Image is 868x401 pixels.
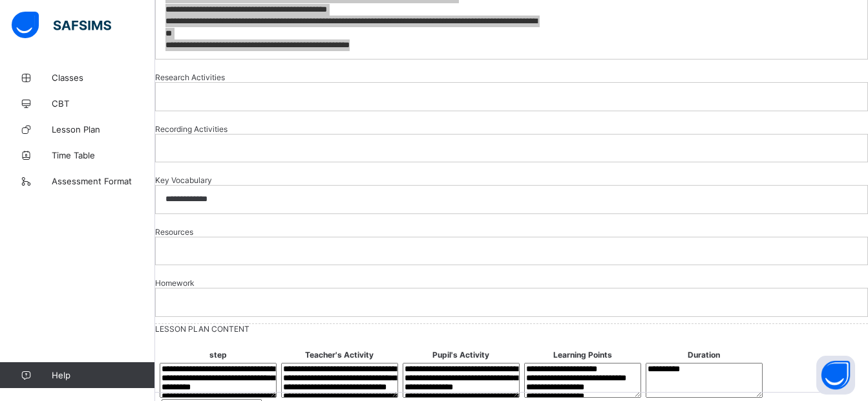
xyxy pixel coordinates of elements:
span: Recording Activities [155,118,228,140]
span: Assessment Format [52,176,155,186]
th: Duration [644,349,764,360]
th: Teacher's Activity [279,349,399,360]
span: CBT [52,98,155,109]
span: Homework [155,272,195,294]
span: Help [52,370,154,380]
th: Pupil's Activity [401,349,521,360]
span: Resources [155,221,193,243]
span: Time Table [52,150,155,160]
th: step [158,349,278,360]
span: LESSON PLAN CONTENT [155,324,249,334]
span: Classes [52,72,155,83]
span: Research Activities [155,66,225,89]
th: Learning Points [522,349,642,360]
span: Lesson Plan [52,124,155,135]
img: safsims [12,12,111,39]
button: Open asap [816,356,855,395]
span: Key Vocabulary [155,169,212,191]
